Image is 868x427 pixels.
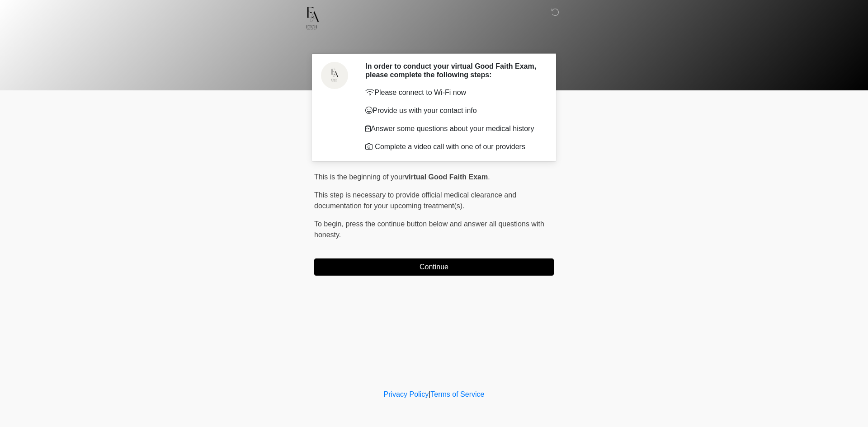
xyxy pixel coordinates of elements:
[321,62,348,89] img: Agent Avatar
[365,123,540,134] p: Answer some questions about your medical history
[430,390,484,398] a: Terms of Service
[405,173,488,181] strong: virtual Good Faith Exam
[314,220,544,239] span: press the continue button below and answer all questions with honesty.
[314,220,345,228] span: To begin,
[384,390,429,398] a: Privacy Policy
[365,62,540,79] h2: In order to conduct your virtual Good Faith Exam, please complete the following steps:
[365,105,540,116] p: Provide us with your contact info
[314,191,516,210] span: This step is necessary to provide official medical clearance and documentation for your upcoming ...
[429,390,430,398] a: |
[307,33,561,49] h1: ‎ ‎
[314,173,405,181] span: This is the beginning of your
[314,258,554,276] button: Continue
[365,87,540,98] p: Please connect to Wi-Fi now
[488,173,490,181] span: .
[305,7,320,30] img: Etch Aesthetics Logo
[365,141,540,152] li: Complete a video call with one of our providers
